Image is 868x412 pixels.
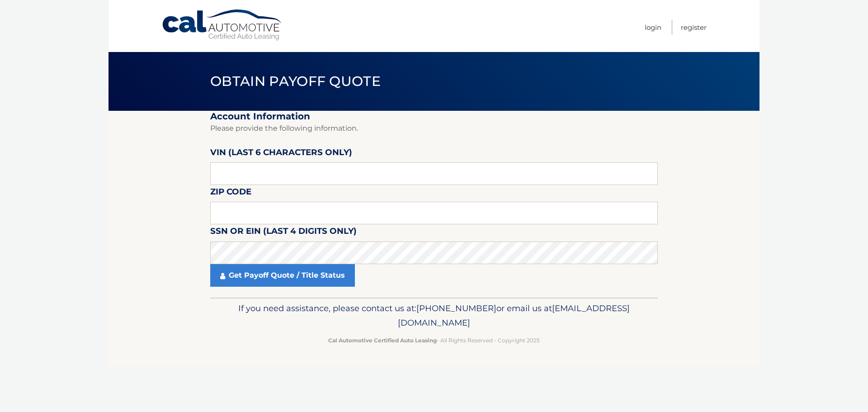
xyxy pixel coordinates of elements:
strong: Cal Automotive Certified Auto Leasing [328,337,437,344]
a: Login [645,20,661,35]
label: SSN or EIN (last 4 digits only) [210,224,357,241]
span: [PHONE_NUMBER] [416,303,496,313]
span: Obtain Payoff Quote [210,73,381,90]
p: If you need assistance, please contact us at: or email us at [216,301,652,330]
label: VIN (last 6 characters only) [210,146,352,162]
a: Register [681,20,707,35]
h2: Account Information [210,111,658,122]
a: Get Payoff Quote / Title Status [210,264,355,287]
a: Cal Automotive [161,9,283,41]
p: - All Rights Reserved - Copyright 2025 [216,336,652,345]
p: Please provide the following information. [210,122,658,135]
label: Zip Code [210,185,251,202]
